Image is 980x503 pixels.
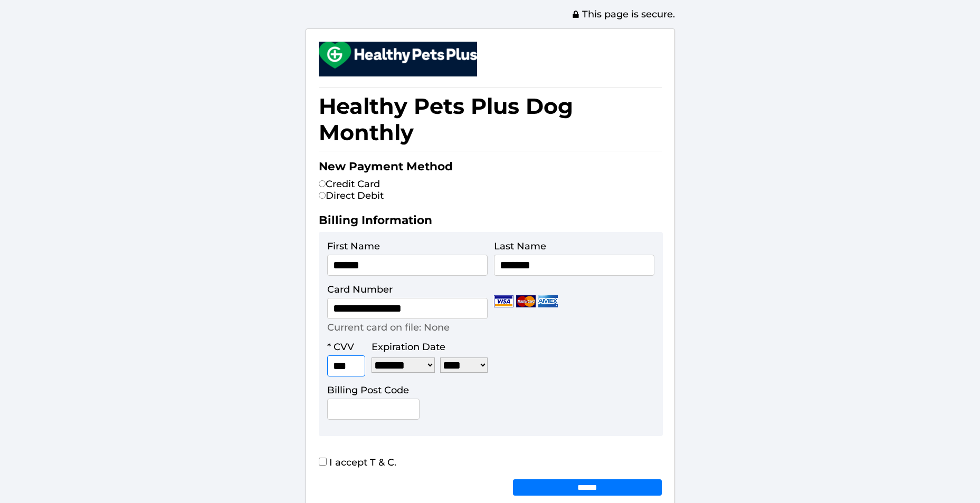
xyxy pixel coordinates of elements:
[516,295,536,307] img: Mastercard
[327,240,380,252] label: First Name
[319,190,384,201] label: Direct Debit
[319,87,662,151] h1: Healthy Pets Plus Dog Monthly
[319,42,477,69] img: small.png
[327,384,409,396] label: Billing Post Code
[319,159,662,178] h2: New Payment Method
[572,8,675,20] span: This page is secure.
[319,180,326,187] input: Credit Card
[538,295,558,307] img: Amex
[319,457,396,468] label: I accept T & C.
[319,192,326,199] input: Direct Debit
[372,341,445,353] label: Expiration Date
[319,178,380,190] label: Credit Card
[494,240,546,252] label: Last Name
[327,341,354,353] label: * CVV
[319,213,662,232] h2: Billing Information
[327,284,393,295] label: Card Number
[327,322,450,333] p: Current card on file: None
[319,458,327,466] input: I accept T & C.
[494,295,513,307] img: Visa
